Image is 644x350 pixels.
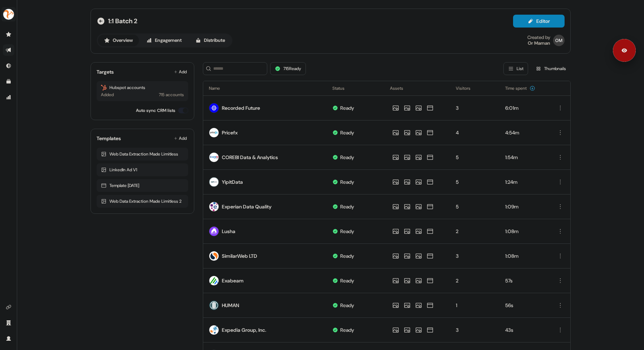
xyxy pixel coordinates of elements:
div: YipitData [222,178,243,186]
div: Expedia Group, Inc. [222,326,266,334]
label: Auto sync CRM lists [136,107,175,114]
div: 4:54m [505,129,541,136]
div: Web Data Extraction Made Limitless [101,151,184,158]
a: Go to attribution [3,92,14,103]
div: Ready [340,302,354,309]
a: Go to integrations [3,301,14,313]
button: Thumbnails [531,62,571,75]
button: List [503,62,528,75]
div: 5 [456,154,494,161]
button: Status [332,82,353,95]
div: 3 [456,252,494,260]
div: Created by [527,35,550,40]
div: 1:08m [505,252,541,260]
div: Pricefx [222,129,238,136]
div: 1 [456,302,494,309]
div: HUMAN [222,302,239,309]
div: Hubspot accounts [101,84,184,91]
div: Ready [340,154,354,161]
th: Assets [384,81,450,95]
img: Or [553,35,565,46]
div: 3 [456,326,494,334]
div: 2 [456,228,494,235]
div: 5 [456,203,494,210]
div: SimilarWeb LTD [222,252,257,260]
div: Targets [97,68,114,75]
div: Ready [340,252,354,260]
button: 715Ready [270,62,306,75]
div: 6:01m [505,104,541,112]
div: 4 [456,129,494,136]
div: Template [DATE] [101,182,184,189]
div: Ready [340,129,354,136]
div: 1:08m [505,228,541,235]
div: 715 accounts [159,91,184,98]
div: Added [101,91,114,98]
div: Ready [340,104,354,112]
div: 56s [505,302,541,309]
div: Ready [340,178,354,186]
div: 1:54m [505,154,541,161]
div: 2 [456,277,494,284]
a: Go to profile [3,333,14,344]
a: Go to prospects [3,29,14,40]
div: Exabeam [222,277,244,284]
div: Templates [97,135,121,142]
div: Ready [340,326,354,334]
button: Add [172,133,188,143]
div: Lusha [222,228,235,235]
div: Experian Data Quality [222,203,272,210]
button: Visitors [456,82,479,95]
div: COREBI Data & Analytics [222,154,278,161]
div: 57s [505,277,541,284]
div: 3 [456,104,494,112]
button: Name [209,82,229,95]
div: Or Maman [528,40,550,46]
a: Go to team [3,317,14,329]
span: 1:1 Batch 2 [108,17,137,25]
a: Go to outbound experience [3,44,14,56]
button: Distribute [189,35,231,46]
div: Web Data Extraction Made Limitless 2 [101,198,184,205]
div: Ready [340,277,354,284]
div: Ready [340,203,354,210]
div: 1:09m [505,203,541,210]
a: Go to Inbound [3,60,14,72]
button: Overview [98,35,139,46]
a: Go to templates [3,76,14,87]
button: Add [172,67,188,77]
button: Time spent [505,82,535,95]
div: 1:24m [505,178,541,186]
a: Editor [513,18,565,26]
div: LinkedIn Ad V1 [101,166,184,173]
div: Recorded Future [222,104,260,112]
div: 43s [505,326,541,334]
button: Editor [513,15,565,28]
button: Engagement [140,35,188,46]
div: 5 [456,178,494,186]
div: Ready [340,228,354,235]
